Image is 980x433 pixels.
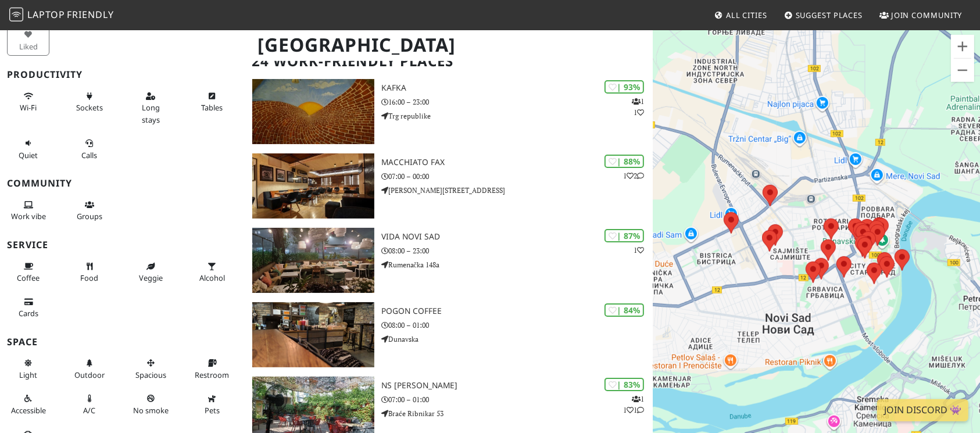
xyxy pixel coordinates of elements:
[9,8,23,22] img: LaptopFriendly
[623,170,644,181] p: 1 2
[245,153,654,219] a: Macchiato Fax | 88% 12 Macchiato Fax 07:00 – 00:00 [PERSON_NAME][STREET_ADDRESS]
[891,10,963,20] span: Join Community
[381,158,653,167] h3: Macchiato Fax
[605,80,644,94] div: | 93%
[130,389,172,420] button: No smoke
[199,273,225,283] span: Alcohol
[7,134,49,164] button: Quiet
[11,405,46,416] span: Accessible
[139,273,163,283] span: Veggie
[135,370,166,380] span: Spacious
[381,320,653,331] p: 08:00 – 01:00
[76,102,103,113] span: Power sockets
[130,87,172,129] button: Long stays
[81,150,97,160] span: Video/audio calls
[77,211,102,221] span: Group tables
[796,10,863,20] span: Suggest Places
[7,69,238,80] h3: Productivity
[381,408,653,419] p: Braće Ribnikar 53
[7,337,238,348] h3: Space
[68,134,110,164] button: Calls
[142,102,160,124] span: Long stays
[68,195,110,226] button: Groups
[381,381,653,391] h3: NS [PERSON_NAME]
[951,35,974,58] button: Zoom in
[130,257,172,288] button: Veggie
[133,405,169,416] span: Smoke free
[381,334,653,345] p: Dunavska
[7,353,49,384] button: Light
[130,353,172,384] button: Spacious
[7,87,49,117] button: Wi-Fi
[623,393,644,416] p: 1 1 1
[67,8,113,21] span: Friendly
[381,83,653,93] h3: Kafka
[19,308,38,319] span: Credit cards
[252,228,374,293] img: Vida Novi Sad
[381,171,653,182] p: 07:00 – 00:00
[381,110,653,121] p: Trg republike
[9,5,114,26] a: LaptopFriendly LaptopFriendly
[68,87,110,117] button: Sockets
[951,59,974,82] button: Zoom out
[201,102,223,113] span: Work-friendly tables
[632,96,644,118] p: 1 1
[20,102,37,113] span: Stable Wi-Fi
[381,232,653,242] h3: Vida Novi Sad
[634,245,644,256] p: 1
[17,273,40,283] span: Coffee
[381,259,653,270] p: Rumenačka 148a
[381,96,653,108] p: 16:00 – 23:00
[83,405,95,416] span: Air conditioned
[877,399,968,421] a: Join Discord 👾
[605,229,644,242] div: | 87%
[381,245,653,256] p: 08:00 – 23:00
[7,239,238,251] h3: Service
[7,195,49,226] button: Work vibe
[605,378,644,391] div: | 83%
[7,178,238,189] h3: Community
[191,353,233,384] button: Restroom
[252,79,374,144] img: Kafka
[779,5,868,26] a: Suggest Places
[252,153,374,219] img: Macchiato Fax
[381,394,653,405] p: 07:00 – 01:00
[381,185,653,196] p: [PERSON_NAME][STREET_ADDRESS]
[205,405,220,416] span: Pet friendly
[195,370,229,380] span: Restroom
[726,10,767,20] span: All Cities
[710,5,772,26] a: All Cities
[80,273,98,283] span: Food
[191,389,233,420] button: Pets
[7,257,49,288] button: Coffee
[191,87,233,117] button: Tables
[605,303,644,317] div: | 84%
[68,353,110,384] button: Outdoor
[11,211,46,221] span: People working
[68,257,110,288] button: Food
[19,150,38,160] span: Quiet
[245,228,654,293] a: Vida Novi Sad | 87% 1 Vida Novi Sad 08:00 – 23:00 Rumenačka 148a
[875,5,967,26] a: Join Community
[191,257,233,288] button: Alcohol
[27,8,65,21] span: Laptop
[252,302,374,367] img: Pogon Coffee
[74,370,105,380] span: Outdoor area
[245,79,654,144] a: Kafka | 93% 11 Kafka 16:00 – 23:00 Trg republike
[19,370,37,380] span: Natural light
[7,292,49,323] button: Cards
[249,29,652,61] h1: [GEOGRAPHIC_DATA]
[381,306,653,316] h3: Pogon Coffee
[245,302,654,367] a: Pogon Coffee | 84% Pogon Coffee 08:00 – 01:00 Dunavska
[7,389,49,420] button: Accessible
[605,155,644,168] div: | 88%
[68,389,110,420] button: A/C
